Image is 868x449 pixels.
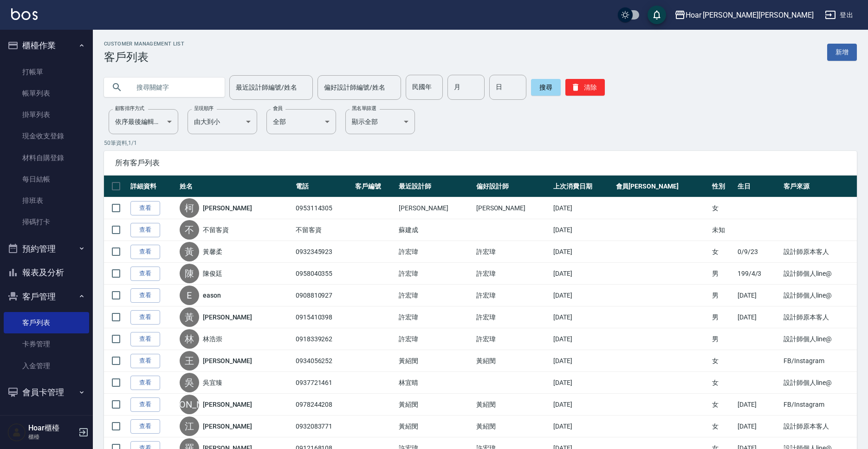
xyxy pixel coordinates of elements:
[180,264,199,283] div: 陳
[474,285,551,306] td: 許宏瑋
[671,6,817,25] button: Hoar [PERSON_NAME][PERSON_NAME]
[474,176,551,197] th: 偏好設計師
[130,419,160,434] a: 查看
[203,269,222,278] a: 陳俊廷
[130,75,217,100] input: 搜尋關鍵字
[4,237,89,261] button: 預約管理
[4,260,89,285] button: 報表及分析
[203,247,222,256] a: 黃馨柔
[396,176,474,197] th: 最近設計師
[203,334,222,344] a: 林浩崇
[551,306,613,328] td: [DATE]
[4,104,89,125] a: 掛單列表
[396,372,474,394] td: 林宜晴
[710,219,735,241] td: 未知
[293,394,353,416] td: 0978244208
[203,400,252,409] a: [PERSON_NAME]
[735,263,782,285] td: 199/4/3
[180,395,199,414] div: [PERSON_NAME]
[109,109,178,134] div: 依序最後編輯時間
[781,241,857,263] td: 設計師原本客人
[203,378,222,387] a: 吳宜臻
[551,394,613,416] td: [DATE]
[686,9,814,21] div: Hoar [PERSON_NAME][PERSON_NAME]
[104,41,184,47] h2: Customer Management List
[710,350,735,372] td: 女
[710,372,735,394] td: 女
[293,416,353,437] td: 0932083771
[11,8,38,20] img: Logo
[474,394,551,416] td: 黃紹閔
[735,285,782,306] td: [DATE]
[4,33,89,58] button: 櫃檯作業
[115,158,846,168] span: 所有客戶列表
[474,416,551,437] td: 黃紹閔
[396,219,474,241] td: 蘇建成
[293,328,353,350] td: 0918339262
[710,306,735,328] td: 男
[130,354,160,368] a: 查看
[474,241,551,263] td: 許宏瑋
[177,176,293,197] th: 姓名
[293,372,353,394] td: 0937721461
[293,219,353,241] td: 不留客資
[648,6,666,24] button: save
[293,285,353,306] td: 0908810927
[28,423,76,433] h5: Hoar櫃檯
[710,285,735,306] td: 男
[4,61,89,83] a: 打帳單
[781,285,857,306] td: 設計師個人line@
[4,190,89,211] a: 排班表
[735,176,782,197] th: 生日
[551,285,613,306] td: [DATE]
[180,329,199,349] div: 林
[710,197,735,219] td: 女
[781,328,857,350] td: 設計師個人line@
[345,109,415,134] div: 顯示全部
[551,241,613,263] td: [DATE]
[180,220,199,240] div: 不
[781,263,857,285] td: 設計師個人line@
[396,328,474,350] td: 許宏瑋
[4,211,89,233] a: 掃碼打卡
[565,79,605,96] button: 清除
[710,263,735,285] td: 男
[130,332,160,346] a: 查看
[614,176,710,197] th: 會員[PERSON_NAME]
[130,397,160,412] a: 查看
[821,7,857,24] button: 登出
[130,310,160,325] a: 查看
[203,225,229,234] a: 不留客資
[115,105,144,112] label: 顧客排序方式
[781,394,857,416] td: FB/Instagram
[551,219,613,241] td: [DATE]
[396,394,474,416] td: 黃紹閔
[551,263,613,285] td: [DATE]
[710,394,735,416] td: 女
[710,241,735,263] td: 女
[735,241,782,263] td: 0/9/23
[781,306,857,328] td: 設計師原本客人
[130,288,160,303] a: 查看
[130,201,160,215] a: 查看
[396,197,474,219] td: [PERSON_NAME]
[396,285,474,306] td: 許宏瑋
[735,416,782,437] td: [DATE]
[4,355,89,377] a: 入金管理
[180,307,199,327] div: 黃
[203,356,252,365] a: [PERSON_NAME]
[551,372,613,394] td: [DATE]
[203,422,252,431] a: [PERSON_NAME]
[130,245,160,259] a: 查看
[293,306,353,328] td: 0915410398
[735,306,782,328] td: [DATE]
[293,176,353,197] th: 電話
[551,176,613,197] th: 上次消費日期
[180,198,199,218] div: 柯
[203,312,252,322] a: [PERSON_NAME]
[781,176,857,197] th: 客戶來源
[180,242,199,261] div: 黃
[188,109,257,134] div: 由大到小
[293,241,353,263] td: 0932345923
[551,416,613,437] td: [DATE]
